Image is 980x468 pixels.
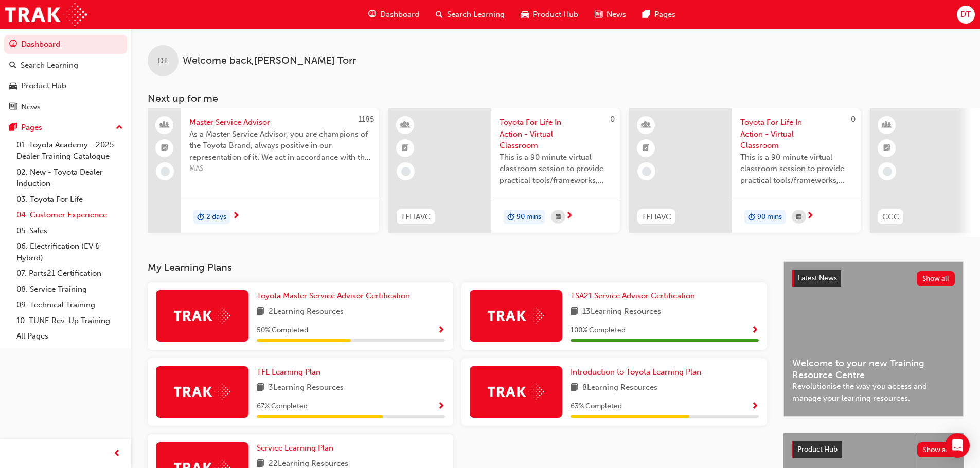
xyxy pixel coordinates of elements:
[740,117,852,152] span: Toyota For Life In Action - Virtual Classroom
[792,358,955,381] span: Welcome to your new Training Resource Centre
[358,115,374,124] span: 1185
[189,117,371,128] span: Master Service Advisor
[516,211,541,223] span: 90 mins
[748,211,755,224] span: duration-icon
[12,238,127,266] a: 06. Electrification (EV & Hybrid)
[21,101,41,113] div: News
[740,152,852,186] span: This is a 90 minute virtual classroom session to provide practical tools/frameworks, behaviours a...
[113,447,121,460] span: prev-icon
[437,326,445,335] span: Show Progress
[751,402,759,411] span: Show Progress
[582,306,661,319] span: 13 Learning Resources
[12,207,127,223] a: 04. Customer Experience
[206,211,226,223] span: 2 days
[507,211,514,224] span: duration-icon
[571,367,701,377] span: Introduction to Toyota Learning Plan
[654,9,675,21] span: Pages
[751,324,759,337] button: Show Progress
[806,212,814,221] span: next-icon
[197,211,204,224] span: duration-icon
[751,326,759,335] span: Show Progress
[437,400,445,413] button: Show Progress
[595,8,602,21] span: news-icon
[533,9,578,21] span: Product Hub
[380,9,419,21] span: Dashboard
[9,40,17,49] span: guage-icon
[521,8,529,21] span: car-icon
[12,328,127,344] a: All Pages
[586,4,634,25] a: news-iconNews
[500,117,612,152] span: Toyota For Life In Action - Virtual Classroom
[571,325,626,336] span: 100 % Completed
[257,306,264,319] span: book-icon
[257,367,320,377] span: TFL Learning Plan
[12,282,127,297] a: 08. Service Training
[4,118,127,137] button: Pages
[12,164,127,192] a: 02. New - Toyota Dealer Induction
[5,3,87,26] a: Trak
[12,223,127,239] a: 05. Sales
[960,9,971,21] span: DT
[488,384,544,400] img: Trak
[368,8,376,21] span: guage-icon
[643,8,650,21] span: pages-icon
[642,167,651,176] span: learningRecordVerb_NONE-icon
[12,266,127,282] a: 07. Parts21 Certification
[571,291,695,301] span: TSA21 Service Advisor Certification
[402,142,409,155] span: booktick-icon
[945,433,970,458] div: Open Intercom Messenger
[882,211,899,223] span: CCC
[436,8,443,21] span: search-icon
[12,137,127,164] a: 01. Toyota Academy - 2025 Dealer Training Catalogue
[158,55,168,67] span: DT
[116,121,123,135] span: up-icon
[12,192,127,208] a: 03. Toyota For Life
[629,108,861,233] a: 0TFLIAVCToyota For Life In Action - Virtual ClassroomThis is a 90 minute virtual classroom sessio...
[642,211,671,223] span: TFLIAVC
[797,445,838,454] span: Product Hub
[643,142,650,155] span: booktick-icon
[360,4,427,25] a: guage-iconDashboard
[582,382,657,395] span: 8 Learning Resources
[21,122,42,134] div: Pages
[257,290,414,302] a: Toyota Master Service Advisor Certification
[174,308,230,324] img: Trak
[21,60,78,71] div: Search Learning
[257,401,308,413] span: 67 % Completed
[500,152,612,186] span: This is a 90 minute virtual classroom session to provide practical tools/frameworks, behaviours a...
[161,142,168,155] span: booktick-icon
[21,80,66,92] div: Product Hub
[917,442,956,457] button: Show all
[257,443,333,453] span: Service Learning Plan
[610,115,615,124] span: 0
[257,382,264,395] span: book-icon
[257,291,410,301] span: Toyota Master Service Advisor Certification
[792,381,955,404] span: Revolutionise the way you access and manage your learning resources.
[427,4,513,25] a: search-iconSearch Learning
[257,366,325,378] a: TFL Learning Plan
[792,270,955,287] a: Latest NewsShow all
[437,324,445,337] button: Show Progress
[488,308,544,324] img: Trak
[4,56,127,75] a: Search Learning
[401,167,411,176] span: learningRecordVerb_NONE-icon
[4,33,127,118] button: DashboardSearch LearningProduct HubNews
[571,366,705,378] a: Introduction to Toyota Learning Plan
[643,119,650,132] span: learningResourceType_INSTRUCTOR_LED-icon
[269,382,344,395] span: 3 Learning Resources
[607,9,626,21] span: News
[269,306,344,319] span: 2 Learning Resources
[161,119,168,132] span: people-icon
[9,82,17,91] span: car-icon
[4,77,127,96] a: Product Hub
[402,119,409,132] span: learningResourceType_INSTRUCTOR_LED-icon
[4,98,127,117] a: News
[388,108,620,233] a: 0TFLIAVCToyota For Life In Action - Virtual ClassroomThis is a 90 minute virtual classroom sessio...
[957,6,975,24] button: DT
[437,402,445,411] span: Show Progress
[161,167,170,176] span: learningRecordVerb_NONE-icon
[571,382,578,395] span: book-icon
[401,211,431,223] span: TFLIAVC
[174,384,230,400] img: Trak
[257,325,308,336] span: 50 % Completed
